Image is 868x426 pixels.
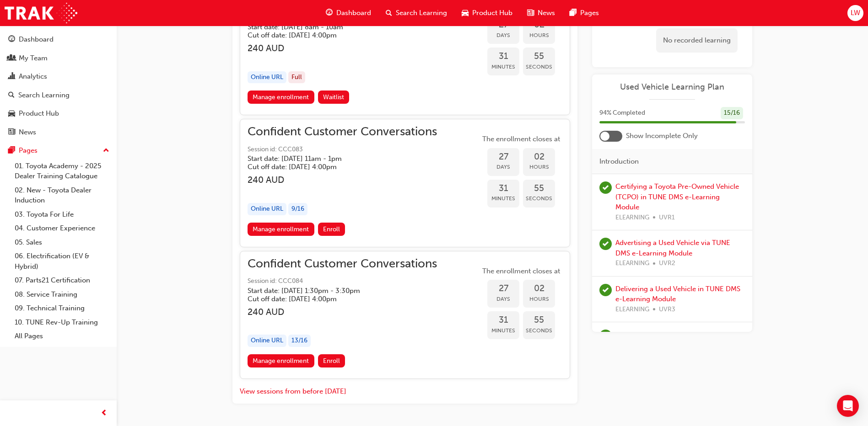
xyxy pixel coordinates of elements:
[4,142,113,159] button: Pages
[101,408,108,419] span: prev-icon
[323,225,340,233] span: Enroll
[11,183,113,208] a: 02. New - Toyota Dealer Induction
[248,31,422,39] h5: Cut off date: [DATE] 4:00pm
[248,354,314,367] a: Manage enrollment
[396,8,447,18] span: Search Learning
[248,307,437,317] h3: 240 AUD
[248,295,422,303] h5: Cut off date: [DATE] 4:00pm
[248,276,437,287] span: Session id: CCC084
[523,51,555,62] span: 55
[4,50,113,67] a: My Team
[5,3,77,23] img: Trak
[599,181,612,194] span: learningRecordVerb_PASS-icon
[8,54,15,63] span: people-icon
[538,8,555,18] span: News
[8,147,15,155] span: pages-icon
[11,221,113,235] a: 04. Customer Experience
[480,134,562,144] span: The enrollment closes at
[4,105,113,122] a: Product Hub
[248,127,562,239] button: Confident Customer ConversationsSession id: CCC083Start date: [DATE] 11am - 1pm Cut off date: [DA...
[487,325,519,336] span: Minutes
[318,4,378,22] a: guage-iconDashboard
[248,91,314,104] a: Manage enrollment
[480,266,562,277] span: The enrollment closes at
[248,259,437,269] span: Confident Customer Conversations
[8,73,15,81] span: chart-icon
[599,330,612,342] span: learningRecordVerb_COMPLETE-icon
[659,213,675,223] span: UVR1
[4,29,113,142] button: DashboardMy TeamAnalyticsSearch LearningProduct HubNews
[248,203,286,215] div: Online URL
[487,152,519,162] span: 27
[523,315,555,325] span: 55
[721,107,743,119] div: 15 / 16
[523,30,555,41] span: Hours
[487,315,519,325] span: 31
[462,7,469,19] span: car-icon
[19,127,36,138] div: News
[599,82,745,92] a: Used Vehicle Learning Plan
[248,127,437,137] span: Confident Customer Conversations
[288,203,307,215] div: 9 / 16
[11,288,113,302] a: 08. Service Training
[487,51,519,62] span: 31
[323,93,344,101] span: Waitlist
[8,91,15,100] span: search-icon
[11,315,113,330] a: 10. TUNE Rev-Up Training
[248,259,562,371] button: Confident Customer ConversationsSession id: CCC084Start date: [DATE] 1:30pm - 3:30pm Cut off date...
[11,235,113,250] a: 05. Sales
[523,152,555,162] span: 02
[656,28,738,53] div: No recorded learning
[248,287,422,295] h5: Start date: [DATE] 1:30pm - 3:30pm
[454,4,520,22] a: car-iconProduct Hub
[240,386,346,397] button: View sessions from before [DATE]
[659,304,675,315] span: UVR3
[851,8,860,18] span: LW
[487,193,519,204] span: Minutes
[19,34,54,45] div: Dashboard
[11,329,113,343] a: All Pages
[487,294,519,304] span: Days
[615,304,649,315] span: ELEARNING
[523,183,555,194] span: 55
[248,43,437,53] h3: 240 AUD
[19,53,48,64] div: My Team
[615,285,740,304] a: Delivering a Used Vehicle in TUNE DMS e-Learning Module
[615,330,723,349] a: Used Vehicle Lead Management e-Learning Module
[18,90,70,101] div: Search Learning
[19,145,38,156] div: Pages
[599,238,612,250] span: learningRecordVerb_PASS-icon
[523,62,555,72] span: Seconds
[523,325,555,336] span: Seconds
[659,258,675,269] span: UVR2
[326,7,333,19] span: guage-icon
[8,128,15,137] span: news-icon
[11,301,113,315] a: 09. Technical Training
[523,162,555,172] span: Hours
[599,108,645,118] span: 94 % Completed
[318,223,345,236] button: Enroll
[248,335,286,347] div: Online URL
[4,124,113,141] a: News
[103,145,109,157] span: up-icon
[19,71,47,82] div: Analytics
[626,131,698,141] span: Show Incomplete Only
[615,258,649,269] span: ELEARNING
[378,4,454,22] a: search-iconSearch Learning
[248,223,314,236] a: Manage enrollment
[615,182,739,211] a: Certifying a Toyota Pre-Owned Vehicle (TCPO) in TUNE DMS e-Learning Module
[11,208,113,222] a: 03. Toyota For Life
[248,154,422,163] h5: Start date: [DATE] 11am - 1pm
[11,159,113,183] a: 01. Toyota Academy - 2025 Dealer Training Catalogue
[599,284,612,296] span: learningRecordVerb_PASS-icon
[4,31,113,48] a: Dashboard
[487,62,519,72] span: Minutes
[248,23,422,31] h5: Start date: [DATE] 8am - 10am
[562,4,606,22] a: pages-iconPages
[520,4,562,22] a: news-iconNews
[487,183,519,194] span: 31
[11,249,113,273] a: 06. Electrification (EV & Hybrid)
[472,8,512,18] span: Product Hub
[248,71,286,84] div: Online URL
